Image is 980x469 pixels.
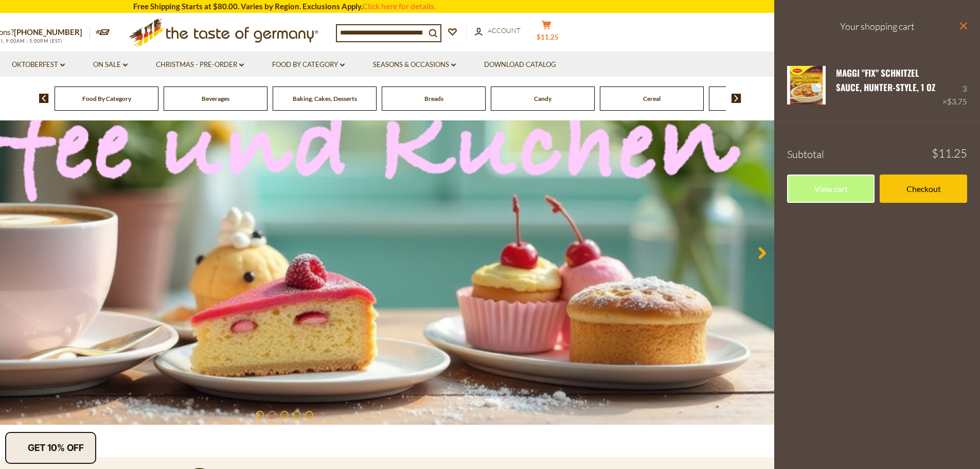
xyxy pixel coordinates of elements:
a: Beverages [202,95,229,102]
a: Account [475,25,521,37]
a: Food By Category [82,95,131,102]
a: Breads [424,95,443,102]
button: $11.25 [531,20,562,46]
span: $3.75 [947,97,967,106]
a: On Sale [93,59,128,71]
a: Oktoberfest [12,59,65,71]
a: Candy [534,95,551,102]
div: 3 × [942,66,967,108]
img: next arrow [732,94,741,103]
a: Download Catalog [484,59,556,71]
a: Checkout [880,175,967,203]
a: Seasons & Occasions [373,59,456,71]
a: Christmas - PRE-ORDER [156,59,244,71]
span: $11.25 [537,33,559,41]
a: Click here for details. [363,2,436,11]
a: Cereal [643,95,661,102]
span: $11.25 [932,148,967,159]
span: Subtotal [787,148,824,161]
a: Maggi "Fix" Schnitzel Sauce, Hunter-Style, 1 oz [836,66,935,94]
a: Maggi German Jaeger Schnitzel (Hunter) Mix [787,66,826,108]
span: Account [488,26,521,34]
a: [PHONE_NUMBER] [14,27,82,37]
img: previous arrow [39,94,49,103]
a: View cart [787,175,875,203]
a: Food By Category [272,59,345,71]
a: Baking, Cakes, Desserts [293,95,357,102]
img: Maggi German Jaeger Schnitzel (Hunter) Mix [787,66,826,105]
